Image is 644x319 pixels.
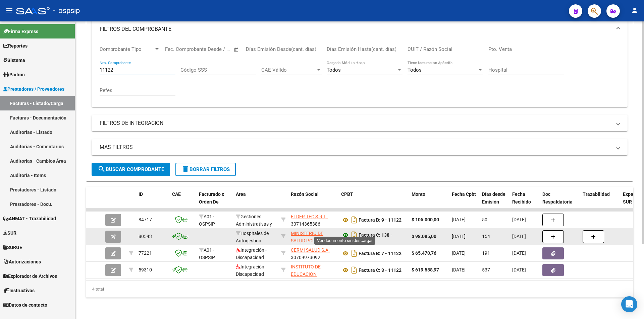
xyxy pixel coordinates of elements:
span: A01 - OSPSIP [199,247,215,260]
span: Explorador de Archivos [3,272,57,280]
datatable-header-cell: CPBT [338,187,409,217]
mat-panel-title: FILTROS DE INTEGRACION [100,119,611,127]
i: Descargar documento [350,215,359,225]
span: Todos [408,67,422,73]
span: 77221 [139,250,152,256]
span: SURGE [3,244,22,251]
datatable-header-cell: Días desde Emisión [479,187,509,217]
span: 50 [482,217,487,222]
mat-icon: menu [5,6,13,14]
span: Todos [327,67,341,73]
strong: Factura C: 3 - 11122 [359,267,401,273]
strong: Factura B: 9 - 11122 [359,217,401,223]
i: Descargar documento [350,248,359,259]
datatable-header-cell: Facturado x Orden De [196,187,233,217]
span: Días desde Emisión [482,191,505,205]
span: [DATE] [452,267,466,272]
span: - ospsip [53,3,80,18]
span: [DATE] [452,217,466,222]
datatable-header-cell: Doc Respaldatoria [540,187,580,217]
span: [DATE] [452,234,466,239]
span: SUR [3,229,16,237]
span: 84717 [139,217,152,222]
span: Buscar Comprobante [98,166,164,172]
div: 30707377964 [291,263,336,277]
datatable-header-cell: Razón Social [288,187,338,217]
i: Descargar documento [350,265,359,275]
span: Borrar Filtros [181,166,230,172]
span: [DATE] [512,234,526,239]
datatable-header-cell: Fecha Recibido [509,187,540,217]
span: ANMAT - Trazabilidad [3,215,56,222]
span: CPBT [341,191,353,197]
span: Integración - Discapacidad [236,247,267,260]
datatable-header-cell: Monto [409,187,449,217]
span: Reportes [3,42,28,50]
span: Firma Express [3,28,38,35]
span: Fecha Cpbt [452,191,476,197]
strong: $ 619.558,97 [412,267,439,272]
strong: $ 65.470,76 [412,250,436,256]
datatable-header-cell: Area [233,187,278,217]
span: Hospitales de Autogestión [236,231,269,244]
div: 30626983398 [291,230,336,244]
span: 154 [482,234,490,239]
span: Padrón [3,71,25,78]
span: Doc Respaldatoria [542,191,573,205]
span: Razón Social [291,191,319,197]
span: [DATE] [452,250,466,256]
span: 537 [482,267,490,272]
span: Prestadores / Proveedores [3,85,64,93]
button: Buscar Comprobante [92,163,170,176]
span: Autorizaciones [3,258,41,265]
span: Trazabilidad [583,191,610,197]
datatable-header-cell: CAE [169,187,196,217]
span: Facturado x Orden De [199,191,224,205]
span: Integración - Discapacidad [236,264,267,277]
span: [DATE] [512,217,526,222]
mat-panel-title: FILTROS DEL COMPROBANTE [100,25,611,33]
strong: Factura B: 7 - 11122 [359,251,401,256]
span: 80543 [139,234,152,239]
span: Comprobante Tipo [100,46,154,52]
datatable-header-cell: Trazabilidad [580,187,620,217]
input: Start date [165,46,187,52]
mat-expansion-panel-header: MAS FILTROS [92,139,628,155]
span: ELDER TEC S.R.L. [291,214,328,219]
div: FILTROS DEL COMPROBANTE [92,40,628,107]
span: Monto [412,191,425,197]
mat-expansion-panel-header: FILTROS DEL COMPROBANTE [92,18,628,40]
span: MINISTERIO DE SALUD PCIA DE BS AS [291,231,330,251]
i: Descargar documento [350,230,359,240]
datatable-header-cell: Fecha Cpbt [449,187,479,217]
span: Sistema [3,57,25,64]
mat-icon: search [98,165,106,173]
datatable-header-cell: ID [136,187,169,217]
span: Datos de contacto [3,301,47,309]
button: Open calendar [233,46,240,54]
div: 30709973092 [291,246,336,260]
span: Instructivos [3,287,35,294]
span: Area [236,191,246,197]
span: CAE Válido [261,67,316,73]
span: CAE [172,191,181,197]
span: ID [139,191,143,197]
span: 59310 [139,267,152,272]
span: Gestiones Administrativas y Otros [236,214,272,235]
span: Fecha Recibido [512,191,531,205]
strong: $ 105.000,00 [412,217,439,222]
div: 30714365386 [291,213,336,227]
mat-panel-title: MAS FILTROS [100,144,611,151]
span: [DATE] [512,250,526,256]
span: 191 [482,250,490,256]
div: 4 total [86,281,633,298]
strong: Factura C: 138 - 11122 [341,232,392,247]
mat-icon: person [631,6,639,14]
span: INSTITUTO DE EDUCACION ESPECIAL [PERSON_NAME] S.A. [291,264,327,300]
div: Open Intercom Messenger [621,296,637,312]
strong: $ 98.085,00 [412,234,436,239]
span: [DATE] [512,267,526,272]
mat-icon: delete [181,165,190,173]
span: CERMI SALUD S.A. [291,247,330,253]
button: Borrar Filtros [175,163,236,176]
